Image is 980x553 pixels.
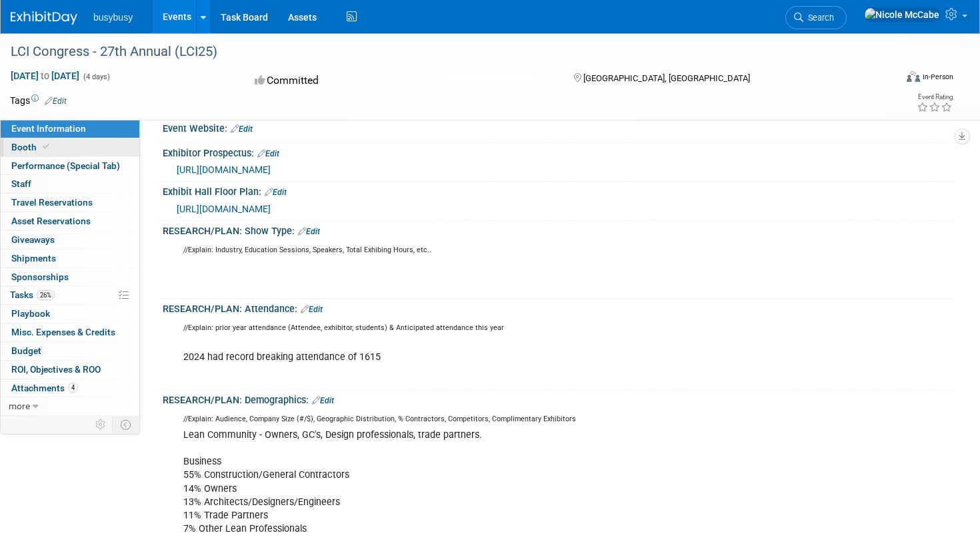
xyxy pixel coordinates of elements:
[6,40,873,64] div: LCI Congress - 27th Annual (LCI25)
[11,216,91,226] span: Asset Reservations
[1,342,139,360] a: Budget
[1,379,139,397] a: Attachments4
[93,12,133,23] span: busybusy
[1,286,139,304] a: Tasks26%
[11,234,55,245] span: Giveaways
[82,73,110,81] span: (4 days)
[10,289,55,300] span: Tasks
[183,246,431,254] sup: //Explain: Industry, Education Sessions, Speakers, Total Exhibing Hours, etc..
[39,71,51,81] span: to
[11,327,115,337] span: Misc. Expenses & Credits
[1,361,139,379] a: ROI, Objectives & ROO
[265,188,287,197] a: Edit
[813,69,953,89] div: Event Format
[917,94,953,100] div: Event Rating
[43,143,49,150] i: Booth reservation complete
[1,268,139,286] a: Sponsorships
[11,160,120,171] span: Performance (Special Tab)
[11,178,31,189] span: Staff
[163,299,953,316] div: RESEARCH/PLAN: Attendance:
[11,383,78,393] span: Attachments
[183,323,504,332] sup: //Explain: prior year attendance (Attendee, exhibitor, students) & Anticipated attendance this year
[68,383,78,393] span: 4
[1,120,139,138] a: Event Information
[1,157,139,175] a: Performance (Special Tab)
[163,390,953,407] div: RESEARCH/PLAN: Demographics:
[9,401,30,411] span: more
[11,253,56,264] span: Shipments
[11,123,86,134] span: Event Information
[1,194,139,212] a: Travel Reservations
[37,290,55,300] span: 26%
[1,138,139,156] a: Booth
[231,124,253,134] a: Edit
[11,272,69,282] span: Sponsorships
[785,6,847,29] a: Search
[11,11,77,25] img: ExhibitDay
[177,204,271,214] a: [URL][DOMAIN_NAME]
[11,364,101,375] span: ROI, Objectives & ROO
[11,345,41,356] span: Budget
[10,94,67,107] td: Tags
[1,231,139,249] a: Giveaways
[163,143,953,160] div: Exhibitor Prospectus:
[251,69,552,92] div: Committed
[163,182,953,199] div: Exhibit Hall Floor Plan:
[45,96,67,106] a: Edit
[11,197,93,208] span: Travel Reservations
[1,250,139,268] a: Shipments
[163,221,953,238] div: RESEARCH/PLAN: Show Type:
[174,317,801,384] div: 2024 had record breaking attendance of 1615
[803,13,834,23] span: Search
[864,7,940,22] img: Nicole McCabe
[113,416,140,433] td: Toggle Event Tabs
[183,415,576,423] sup: //Explain: Audience, Company Size (#/$), Geographic Distribution, % Contractors, Competitors, Com...
[10,70,80,82] span: [DATE] [DATE]
[1,175,139,193] a: Staff
[1,212,139,230] a: Asset Reservations
[11,308,50,319] span: Playbook
[907,71,920,82] img: Format-Inperson.png
[922,72,953,82] div: In-Person
[583,73,750,83] span: [GEOGRAPHIC_DATA], [GEOGRAPHIC_DATA]
[312,396,334,405] a: Edit
[1,305,139,323] a: Playbook
[89,416,113,433] td: Personalize Event Tab Strip
[163,118,953,136] div: Event Website:
[301,305,323,314] a: Edit
[1,397,139,415] a: more
[177,164,271,175] a: [URL][DOMAIN_NAME]
[257,149,279,158] a: Edit
[11,142,52,152] span: Booth
[298,227,320,236] a: Edit
[1,323,139,341] a: Misc. Expenses & Credits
